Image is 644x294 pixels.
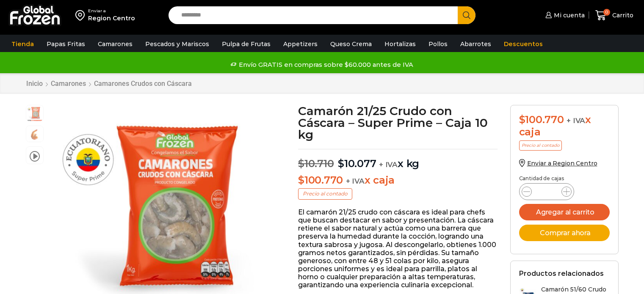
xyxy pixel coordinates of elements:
[26,105,43,122] span: PM04011111
[519,176,610,181] p: Cantidad de cajas
[326,36,376,52] a: Queso Crema
[298,174,498,187] p: x caja
[298,157,334,170] bdi: 10.710
[567,116,585,125] span: + IVA
[527,159,597,167] span: Enviar a Region Centro
[279,36,322,52] a: Appetizers
[610,11,633,19] span: Carrito
[26,126,43,143] span: camaron-con-cascara
[519,114,610,138] div: x caja
[298,157,304,170] span: $
[593,5,636,25] a: 0 Carrito
[298,149,498,170] p: x kg
[94,80,192,88] a: Camarones Crudos con Cáscara
[519,269,604,278] h2: Productos relacionados
[218,36,275,52] a: Pulpa de Frutas
[7,36,38,52] a: Tienda
[603,9,610,16] span: 0
[94,36,137,52] a: Camarones
[519,159,597,167] a: Enviar a Region Centro
[338,157,344,170] span: $
[298,105,498,140] h1: Camarón 21/25 Crudo con Cáscara – Super Prime – Caja 10 kg
[519,140,562,151] p: Precio al contado
[26,80,43,88] a: Inicio
[519,204,610,220] button: Agregar al carrito
[543,7,585,24] a: Mi cuenta
[519,113,525,126] span: $
[141,36,213,52] a: Pescados y Mariscos
[456,36,495,52] a: Abarrotes
[88,8,135,14] div: Enviar a
[519,225,610,241] button: Comprar ahora
[500,36,547,52] a: Descuentos
[42,36,89,52] a: Papas Fritas
[380,36,420,52] a: Hortalizas
[379,160,398,169] span: + IVA
[50,80,86,88] a: Camarones
[298,174,343,186] bdi: 100.770
[346,177,365,185] span: + IVA
[298,188,352,199] p: Precio al contado
[458,6,475,24] button: Search button
[338,157,376,170] bdi: 10.077
[26,80,192,88] nav: Breadcrumb
[519,113,564,126] bdi: 100.770
[88,14,135,22] div: Region Centro
[75,8,88,22] img: address-field-icon.svg
[552,11,585,19] span: Mi cuenta
[298,174,304,186] span: $
[424,36,452,52] a: Pollos
[539,186,555,198] input: Product quantity
[298,208,498,289] p: El camarón 21/25 crudo con cáscara es ideal para chefs que buscan destacar en sabor y presentació...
